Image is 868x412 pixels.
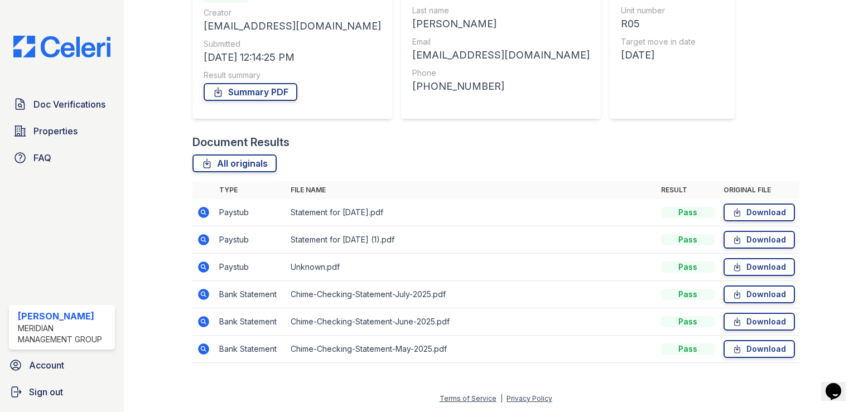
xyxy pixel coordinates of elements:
div: [DATE] 12:14:25 PM [204,50,381,65]
div: R05 [621,16,696,32]
span: FAQ [33,151,51,164]
div: Pass [661,289,715,300]
th: Result [657,181,719,199]
div: Submitted [204,38,381,50]
div: Creator [204,7,381,18]
div: [EMAIL_ADDRESS][DOMAIN_NAME] [204,18,381,34]
div: Document Results [192,134,290,150]
div: Pass [661,234,715,245]
div: Meridian Management Group [18,323,110,345]
div: Target move in date [621,36,696,47]
a: Download [724,203,795,221]
td: Statement for [DATE].pdf [286,199,657,226]
div: [EMAIL_ADDRESS][DOMAIN_NAME] [412,47,590,63]
a: Summary PDF [204,83,297,101]
div: Pass [661,343,715,355]
a: Terms of Service [440,394,496,403]
th: Original file [719,181,799,199]
div: Phone [412,67,590,79]
a: Download [724,313,795,331]
img: CE_Logo_Blue-a8612792a0a2168367f1c8372b55b34899dd931a85d93a1a3d3e32e68fde9ad4.png [4,36,119,57]
div: Last name [412,5,590,16]
td: Paystub [215,199,286,226]
a: All originals [192,154,277,172]
div: [DATE] [621,47,696,63]
div: Email [412,36,590,47]
div: Pass [661,316,715,327]
td: Statement for [DATE] (1).pdf [286,226,657,254]
div: [PHONE_NUMBER] [412,79,590,94]
iframe: chat widget [821,367,857,401]
a: Account [4,354,119,376]
span: Properties [33,124,78,138]
div: Pass [661,261,715,273]
td: Paystub [215,254,286,281]
a: Download [724,340,795,358]
span: Account [29,358,64,372]
td: Unknown.pdf [286,254,657,281]
th: File name [286,181,657,199]
span: Doc Verifications [33,98,105,111]
td: Paystub [215,226,286,254]
a: Download [724,258,795,276]
div: Pass [661,207,715,218]
a: Properties [9,120,115,142]
div: [PERSON_NAME] [412,16,590,32]
a: Privacy Policy [507,394,552,403]
td: Bank Statement [215,308,286,336]
a: FAQ [9,147,115,169]
span: Sign out [29,385,63,399]
td: Bank Statement [215,281,286,308]
a: Sign out [4,381,119,403]
div: [PERSON_NAME] [18,309,110,323]
td: Chime-Checking-Statement-May-2025.pdf [286,336,657,363]
a: Download [724,285,795,303]
td: Chime-Checking-Statement-June-2025.pdf [286,308,657,336]
div: Unit number [621,5,696,16]
a: Doc Verifications [9,93,115,115]
td: Chime-Checking-Statement-July-2025.pdf [286,281,657,308]
div: | [500,394,503,403]
th: Type [215,181,286,199]
div: Result summary [204,70,381,81]
a: Download [724,231,795,249]
td: Bank Statement [215,336,286,363]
